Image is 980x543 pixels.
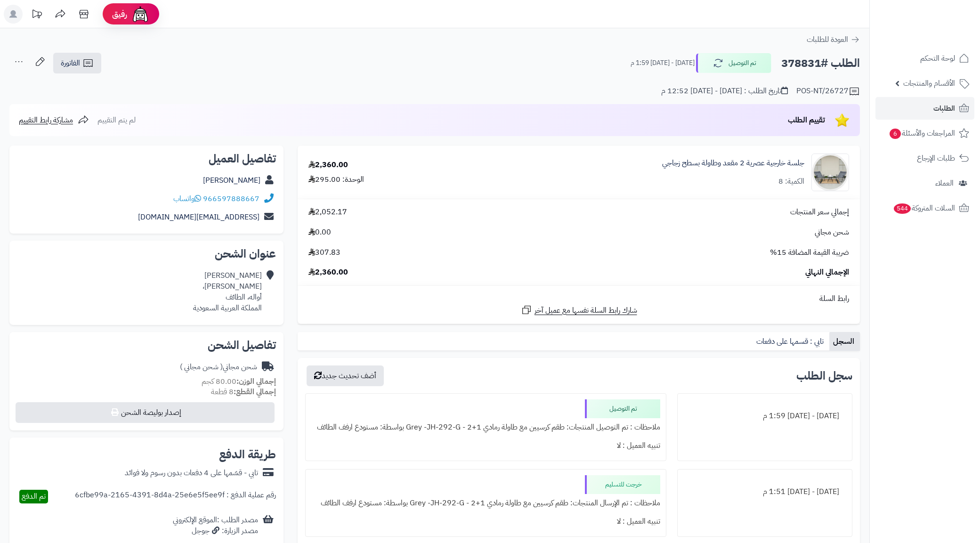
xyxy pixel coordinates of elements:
[796,86,860,97] div: POS-NT/26727
[112,8,127,20] span: رفيق
[173,193,201,204] a: واتساب
[815,227,849,238] span: شحن مجاني
[173,515,258,536] div: مصدر الطلب :الموقع الإلكتروني
[807,34,848,45] span: العودة للطلبات
[683,483,846,501] div: [DATE] - [DATE] 1:51 م
[796,370,852,381] h3: سجل الطلب
[894,203,911,214] span: 544
[17,340,276,351] h2: تفاصيل الشحن
[75,490,276,503] div: رقم عملية الدفع : 6cfbe99a-2165-4391-8d4a-25e6e5f5ee9f
[193,270,262,313] div: [PERSON_NAME] [PERSON_NAME]، أواله، الطائف المملكة العربية السعودية
[125,468,258,478] div: تابي - قسّمها على 4 دفعات بدون رسوم ولا فوائد
[97,114,136,126] span: لم يتم التقييم
[308,207,347,218] span: 2,052.17
[173,526,258,536] div: مصدر الزيارة: جوجل
[790,207,849,218] span: إجمالي سعر المنتجات
[308,160,348,170] div: 2,360.00
[301,293,856,304] div: رابط السلة
[893,202,955,215] span: السلات المتروكة
[875,97,974,120] a: الطلبات
[19,114,89,126] a: مشاركة رابط التقييم
[889,127,955,140] span: المراجعات والأسئلة
[311,418,660,437] div: ملاحظات : تم التوصيل المنتجات: طقم كرسيين مع طاولة رمادي 1+2 - Grey -JH-292-G بواسطة: مستودع ارفف...
[17,153,276,164] h2: تفاصيل العميل
[219,449,276,460] h2: طريقة الدفع
[778,176,804,187] div: الكمية: 8
[753,332,829,351] a: تابي : قسمها على دفعات
[875,147,974,170] a: طلبات الإرجاع
[935,177,954,190] span: العملاء
[308,267,348,278] span: 2,360.00
[131,5,150,24] img: ai-face.png
[770,247,849,258] span: ضريبة القيمة المضافة 15%
[308,247,340,258] span: 307.83
[308,174,364,185] div: الوحدة: 295.00
[829,332,860,351] a: السجل
[22,491,46,502] span: تم الدفع
[203,193,259,204] a: 966597888667
[661,86,788,97] div: تاريخ الطلب : [DATE] - [DATE] 12:52 م
[696,53,771,73] button: تم التوصيل
[307,365,384,386] button: أضف تحديث جديد
[211,386,276,397] small: 8 قطعة
[203,175,260,186] a: [PERSON_NAME]
[521,304,637,316] a: شارك رابط السلة نفسها مع عميل آخر
[53,53,101,73] a: الفاتورة
[236,376,276,387] strong: إجمالي الوزن:
[180,361,223,373] span: ( شحن مجاني )
[812,154,849,191] img: 1754900832-110124010032-90x90.jpg
[683,407,846,425] div: [DATE] - [DATE] 1:59 م
[920,52,955,65] span: لوحة التحكم
[875,47,974,70] a: لوحة التحكم
[16,402,275,423] button: إصدار بوليصة الشحن
[234,386,276,397] strong: إجمالي القطع:
[916,25,971,45] img: logo-2.png
[61,57,80,69] span: الفاتورة
[788,114,825,126] span: تقييم الطلب
[311,512,660,531] div: تنبيه العميل : لا
[903,77,955,90] span: الأقسام والمنتجات
[25,5,49,26] a: تحديثات المنصة
[585,475,660,494] div: خرجت للتسليم
[805,267,849,278] span: الإجمالي النهائي
[585,399,660,418] div: تم التوصيل
[875,122,974,145] a: المراجعات والأسئلة6
[875,172,974,195] a: العملاء
[180,362,257,373] div: شحن مجاني
[631,58,695,68] small: [DATE] - [DATE] 1:59 م
[202,376,276,387] small: 80.00 كجم
[311,494,660,512] div: ملاحظات : تم الإرسال المنتجات: طقم كرسيين مع طاولة رمادي 1+2 - Grey -JH-292-G بواسطة: مستودع ارفف...
[875,197,974,219] a: السلات المتروكة544
[19,114,73,126] span: مشاركة رابط التقييم
[662,158,804,169] a: جلسة خارجية عصرية 2 مقعد وطاولة بسطح زجاجي
[807,34,860,45] a: العودة للطلبات
[917,152,955,165] span: طلبات الإرجاع
[138,211,259,223] a: [EMAIL_ADDRESS][DOMAIN_NAME]
[535,305,637,316] span: شارك رابط السلة نفسها مع عميل آخر
[17,248,276,259] h2: عنوان الشحن
[311,437,660,455] div: تنبيه العميل : لا
[308,227,331,238] span: 0.00
[781,54,860,73] h2: الطلب #378831
[933,102,955,115] span: الطلبات
[890,129,901,139] span: 6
